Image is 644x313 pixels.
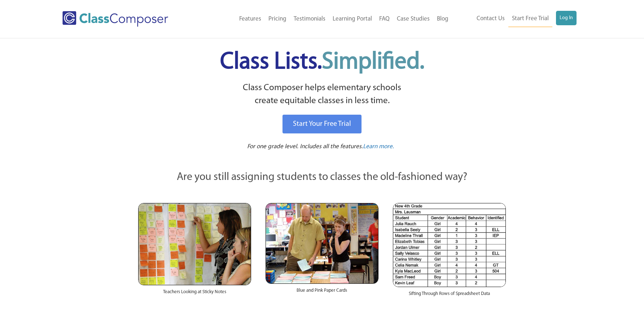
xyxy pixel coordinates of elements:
a: Testimonials [290,11,329,27]
img: Spreadsheets [393,203,506,287]
a: Start Free Trial [508,11,552,27]
span: Start Your Free Trial [293,120,351,128]
span: Learn more. [363,144,394,150]
a: Features [236,11,265,27]
a: Learn more. [363,142,394,151]
img: Teachers Looking at Sticky Notes [138,203,251,285]
div: Teachers Looking at Sticky Notes [138,285,251,303]
a: Case Studies [393,11,433,27]
span: Class Lists. [220,50,424,74]
span: For one grade level. Includes all the features. [247,144,363,150]
a: Learning Portal [329,11,376,27]
img: Blue and Pink Paper Cards [266,203,378,283]
a: Blog [433,11,452,27]
a: FAQ [376,11,393,27]
div: Blue and Pink Paper Cards [266,284,378,301]
a: Log In [556,11,577,25]
nav: Header Menu [198,11,452,27]
div: Sifting Through Rows of Spreadsheet Data [393,287,506,304]
img: Class Composer [62,11,168,27]
a: Pricing [265,11,290,27]
nav: Header Menu [452,11,577,27]
p: Class Composer helps elementary schools create equitable classes in less time. [137,81,507,108]
span: Simplified. [322,50,424,74]
p: Are you still assigning students to classes the old-fashioned way? [138,169,506,185]
a: Contact Us [473,11,508,27]
a: Start Your Free Trial [282,115,362,133]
